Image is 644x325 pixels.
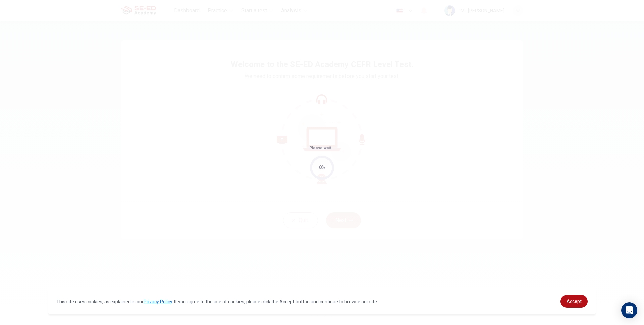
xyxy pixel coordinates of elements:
[567,299,582,304] span: Accept
[309,146,335,150] span: Please wait...
[48,288,596,314] div: cookieconsent
[621,302,637,318] div: Open Intercom Messenger
[560,295,588,308] a: dismiss cookie message
[319,164,325,171] div: 0%
[56,299,378,304] span: This site uses cookies, as explained in our . If you agree to the use of cookies, please click th...
[144,299,172,304] a: Privacy Policy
